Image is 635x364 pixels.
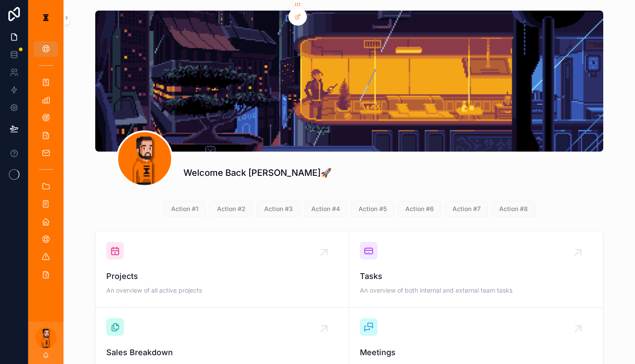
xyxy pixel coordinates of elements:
span: Sales Breakdown [106,346,338,359]
span: Tasks [360,270,592,282]
a: ProjectsAn overview of all active projects [96,231,349,308]
h1: Welcome Back [PERSON_NAME]🚀 [183,167,332,179]
span: An overview of both internal and external team tasks [360,286,592,295]
img: App logo [39,11,53,25]
span: An overview of all active projects [106,286,338,295]
a: TasksAn overview of both internal and external team tasks [349,231,603,308]
span: Meetings [360,346,592,359]
div: scrollable content [28,35,63,293]
span: Projects [106,270,338,282]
